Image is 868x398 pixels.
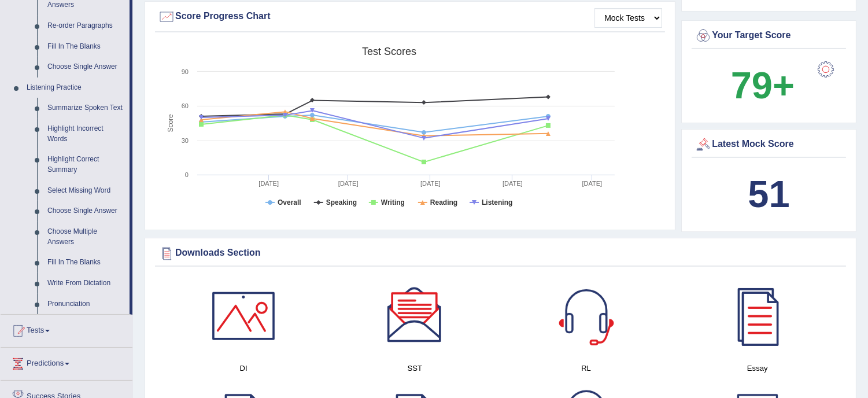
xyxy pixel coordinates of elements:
a: Tests [1,315,132,344]
div: Your Target Score [695,27,843,45]
a: Listening Practice [21,78,130,98]
text: 0 [185,171,189,178]
a: Highlight Incorrect Words [42,119,130,149]
b: 79+ [731,64,795,106]
tspan: Test scores [362,46,416,57]
text: 60 [182,102,189,109]
a: Write From Dictation [42,273,130,294]
tspan: Listening [482,198,512,207]
a: Summarize Spoken Text [42,98,130,119]
h4: Essay [678,362,837,374]
tspan: Overall [278,198,301,207]
div: Score Progress Chart [158,8,662,25]
a: Fill In The Blanks [42,252,130,273]
b: 51 [748,173,789,215]
a: Select Missing Word [42,180,130,201]
tspan: [DATE] [258,180,279,187]
a: Re-order Paragraphs [42,16,130,36]
div: Latest Mock Score [695,136,843,153]
tspan: Writing [381,198,405,207]
tspan: [DATE] [582,180,603,187]
a: Predictions [1,348,132,377]
tspan: Speaking [326,198,357,207]
h4: DI [164,362,323,374]
tspan: [DATE] [420,180,441,187]
h4: SST [335,362,494,374]
h4: RL [507,362,666,374]
div: Downloads Section [158,245,843,262]
tspan: Reading [430,198,457,207]
text: 30 [182,137,189,144]
a: Choose Single Answer [42,201,130,222]
tspan: [DATE] [338,180,359,187]
tspan: Score [167,114,175,132]
a: Fill In The Blanks [42,36,130,57]
a: Choose Single Answer [42,57,130,78]
text: 90 [182,68,189,75]
a: Pronunciation [42,294,130,315]
a: Choose Multiple Answers [42,222,130,252]
a: Highlight Correct Summary [42,149,130,180]
tspan: [DATE] [503,180,523,187]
